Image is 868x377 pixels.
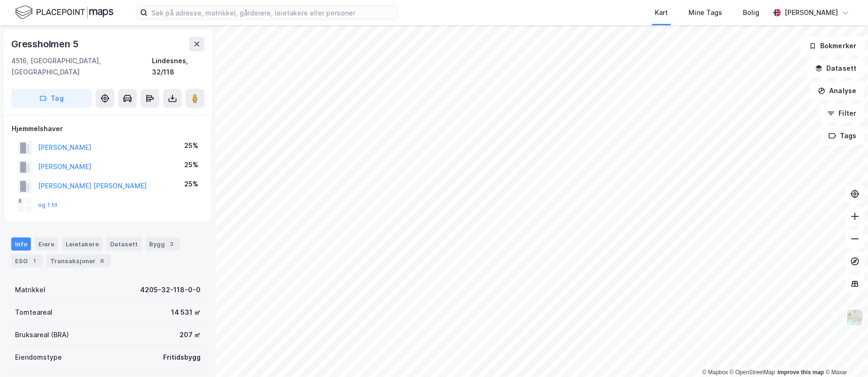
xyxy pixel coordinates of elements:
div: [PERSON_NAME] [785,7,838,18]
div: 1 [30,256,39,266]
a: Improve this map [778,369,824,376]
button: Bokmerker [801,37,864,55]
div: Leietakere [62,237,103,251]
a: OpenStreetMap [730,369,775,376]
div: 4205-32-118-0-0 [140,284,201,296]
div: Eiere [35,237,58,251]
div: Hjemmelshaver [12,123,204,134]
button: Tag [11,89,92,108]
button: Datasett [807,59,864,78]
img: logo.f888ab2527a4732fd821a326f86c7f29.svg [15,4,113,21]
div: Kontrollprogram for chat [821,332,868,377]
input: Søk på adresse, matrikkel, gårdeiere, leietakere eller personer [148,6,398,20]
div: Transaksjoner [46,254,111,267]
div: Tomteareal [15,307,52,318]
div: 6 [97,256,107,266]
div: 25% [184,140,198,151]
div: 4516, [GEOGRAPHIC_DATA], [GEOGRAPHIC_DATA] [11,55,152,78]
div: Datasett [106,237,142,251]
div: Bygg [145,237,180,251]
iframe: Chat Widget [821,332,868,377]
div: Mine Tags [688,7,722,18]
div: 3 [167,239,176,249]
div: 25% [184,178,198,190]
div: Fritidsbygg [163,352,201,363]
div: Eiendomstype [15,352,62,363]
div: Kart [655,7,668,18]
div: 25% [184,159,198,170]
button: Tags [821,126,864,145]
a: Mapbox [702,369,728,376]
div: 14 531 ㎡ [171,307,201,318]
div: Bruksareal (BRA) [15,329,69,340]
div: Matrikkel [15,284,45,296]
button: Analyse [810,81,864,100]
img: Z [846,309,864,326]
div: Gressholmen 5 [11,37,80,52]
button: Filter [819,104,864,123]
div: Bolig [743,7,759,18]
div: Lindesnes, 32/118 [152,55,204,78]
div: 207 ㎡ [180,329,201,340]
div: Info [11,237,31,251]
div: ESG [11,254,43,267]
